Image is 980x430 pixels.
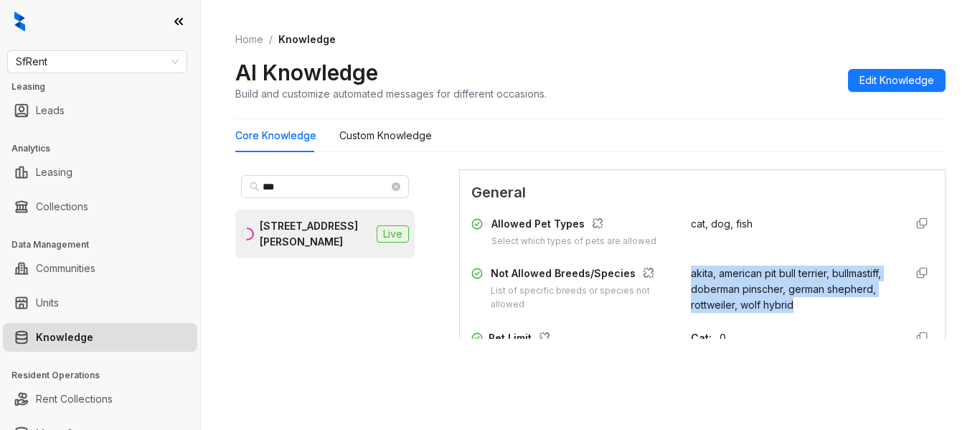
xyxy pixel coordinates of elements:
a: Knowledge [36,323,93,352]
li: Collections [3,192,197,221]
a: Units [36,289,59,317]
a: Home [232,32,266,47]
li: Knowledge [3,323,197,352]
div: Not Allowed Breeds/Species [491,266,674,284]
div: Allowed Pet Types [491,216,656,235]
h3: Leasing [11,80,200,93]
li: Leads [3,96,197,125]
a: Leasing [36,158,72,187]
div: Core Knowledge [235,128,316,144]
h3: Resident Operations [11,369,200,382]
div: Pet Limit [489,330,674,349]
span: search [250,182,260,192]
span: Edit Knowledge [859,73,934,88]
div: 0 [720,330,893,346]
div: Cat : [691,330,714,346]
span: General [471,182,933,204]
h2: AI Knowledge [235,59,378,86]
span: close-circle [392,182,400,191]
a: Collections [36,192,88,221]
h3: Data Management [11,238,200,251]
span: akita, american pit bull terrier, bullmastiff, doberman pinscher, german shepherd, rottweiler, wo... [691,267,881,311]
li: Rent Collections [3,385,197,413]
span: Live [377,225,409,243]
li: Communities [3,254,197,283]
div: List of specific breeds or species not allowed [491,284,674,312]
span: SfRent [16,51,179,73]
a: Communities [36,254,95,283]
li: Units [3,289,197,317]
a: Rent Collections [36,385,113,413]
div: [STREET_ADDRESS][PERSON_NAME] [260,218,371,250]
span: Knowledge [278,33,336,45]
h3: Analytics [11,142,200,155]
a: Leads [36,96,65,125]
span: cat, dog, fish [691,218,753,230]
button: Edit Knowledge [848,69,946,92]
li: Leasing [3,158,197,187]
div: Custom Knowledge [339,128,432,144]
img: logo [14,11,25,32]
div: Select which types of pets are allowed [491,235,656,248]
li: / [269,32,273,47]
div: Build and customize automated messages for different occasions. [235,86,547,101]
